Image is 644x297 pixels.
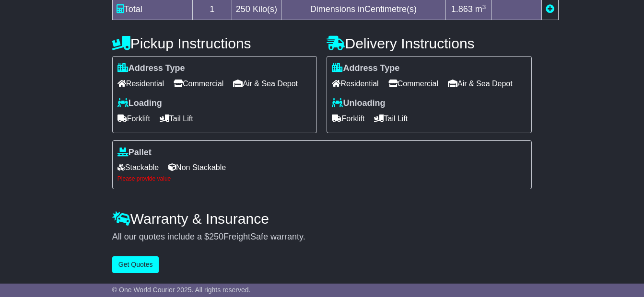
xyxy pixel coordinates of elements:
span: Residential [332,76,378,91]
span: Forklift [117,111,150,126]
button: Get Quotes [112,256,159,273]
a: Add new item [546,4,554,14]
span: m [475,4,486,14]
span: Tail Lift [374,111,408,126]
label: Pallet [117,148,152,158]
span: Air & Sea Depot [233,76,298,91]
div: All our quotes include a $ FreightSafe warranty. [112,232,532,242]
span: Residential [117,76,164,91]
span: Commercial [174,76,223,91]
label: Unloading [332,98,385,109]
span: © One World Courier 2025. All rights reserved. [112,286,251,294]
span: 250 [236,4,250,14]
h4: Delivery Instructions [327,35,532,51]
label: Address Type [117,63,185,74]
span: 1.863 [451,4,473,14]
span: 250 [209,232,223,241]
h4: Warranty & Insurance [112,211,532,227]
span: Air & Sea Depot [448,76,513,91]
span: Forklift [332,111,364,126]
div: Please provide value [117,175,527,182]
span: Tail Lift [160,111,193,126]
span: Stackable [117,160,159,175]
span: Non Stackable [168,160,226,175]
h4: Pickup Instructions [112,35,317,51]
span: Commercial [388,76,438,91]
sup: 3 [482,3,486,11]
label: Address Type [332,63,399,74]
label: Loading [117,98,162,109]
